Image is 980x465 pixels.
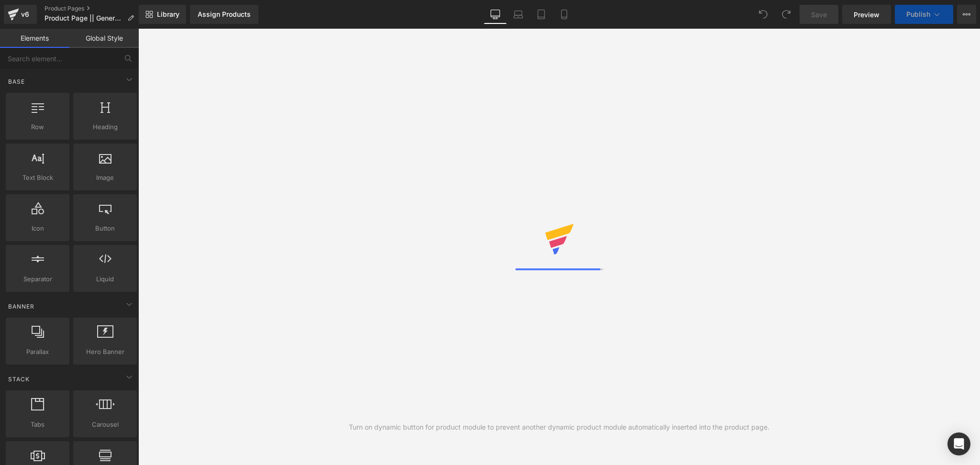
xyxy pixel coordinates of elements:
[811,10,827,20] span: Save
[7,302,35,311] span: Banner
[530,5,553,24] a: Tablet
[9,122,67,132] span: Row
[45,5,142,12] a: Product Pages
[198,11,251,18] div: Assign Products
[9,274,67,284] span: Separator
[854,10,880,20] span: Preview
[9,420,67,430] span: Tabs
[157,10,179,19] span: Library
[19,8,31,21] div: v6
[957,5,976,24] button: More
[777,5,796,24] button: Redo
[349,422,769,432] div: Turn on dynamic button for product module to prevent another dynamic product module automatically...
[553,5,576,24] a: Mobile
[842,5,891,24] a: Preview
[9,223,67,233] span: Icon
[69,29,139,48] a: Global Style
[895,5,953,24] button: Publish
[76,420,134,430] span: Carousel
[947,432,970,455] div: Open Intercom Messenger
[906,11,930,18] span: Publish
[754,5,773,24] button: Undo
[139,5,186,24] a: New Library
[4,5,37,24] a: v6
[9,173,67,183] span: Text Block
[76,274,134,284] span: Liquid
[76,223,134,233] span: Button
[76,122,134,132] span: Heading
[76,347,134,357] span: Hero Banner
[9,347,67,357] span: Parallax
[484,5,507,24] a: Desktop
[507,5,530,24] a: Laptop
[76,173,134,183] span: Image
[7,375,31,384] span: Stack
[45,14,123,22] span: Product Page || General ||
[7,77,26,86] span: Base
